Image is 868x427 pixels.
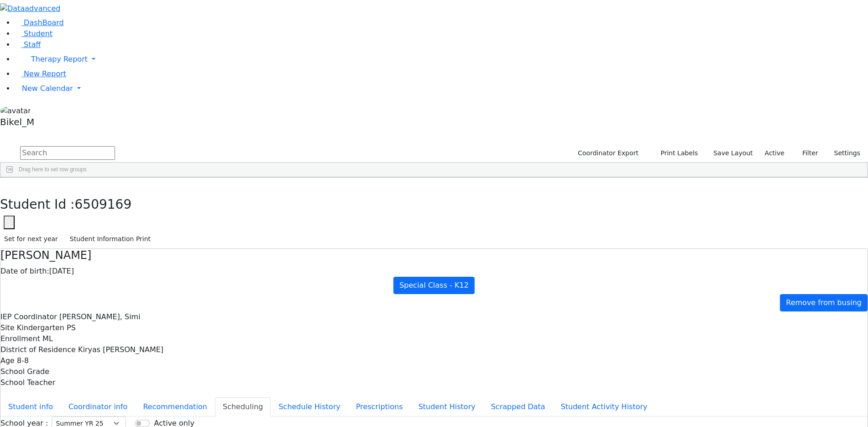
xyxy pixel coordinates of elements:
a: Special Class - K12 [393,277,475,294]
button: Save Layout [709,146,757,160]
span: ML [42,334,53,343]
input: Search [20,146,115,160]
label: Enrollment [0,333,40,344]
label: IEP Coordinator [0,311,57,322]
button: Prescriptions [348,397,411,416]
button: Scrapped Data [483,397,553,416]
span: DashBoard [24,18,64,27]
span: Kindergarten PS [17,323,76,332]
button: Print Labels [650,146,702,160]
label: Date of birth: [0,266,49,277]
a: New Report [15,69,66,78]
a: Therapy Report [15,50,868,69]
span: Kiryas [PERSON_NAME] [78,345,163,354]
a: DashBoard [15,18,64,27]
button: Student info [0,397,61,416]
a: Staff [15,40,41,49]
button: Coordinator Export [572,146,643,160]
button: Coordinator info [61,397,135,416]
label: Site [0,322,15,333]
label: District of Residence [0,344,76,355]
div: [DATE] [0,266,868,277]
span: New Calendar [22,84,73,93]
a: New Calendar [15,79,868,98]
label: School Teacher [0,377,55,388]
label: Age [0,355,15,366]
a: Remove from busing [780,294,868,311]
button: Recommendation [135,397,215,416]
span: Drag here to set row groups [19,166,87,173]
span: 6509169 [75,197,132,212]
button: Student History [411,397,483,416]
h4: [PERSON_NAME] [0,249,868,262]
button: Settings [822,146,864,160]
label: Active [761,146,789,160]
label: School Grade [0,366,49,377]
span: Remove from busing [786,298,862,307]
span: New Report [24,69,66,78]
button: Student Information Print [66,232,155,246]
button: Scheduling [215,397,271,416]
button: Student Activity History [553,397,655,416]
button: Schedule History [271,397,348,416]
span: Staff [24,40,41,49]
span: Therapy Report [31,55,88,63]
a: Student [15,29,52,38]
span: 8-8 [17,356,29,365]
button: Filter [790,146,822,160]
span: Student [24,29,52,38]
span: [PERSON_NAME], Simi [59,312,141,321]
